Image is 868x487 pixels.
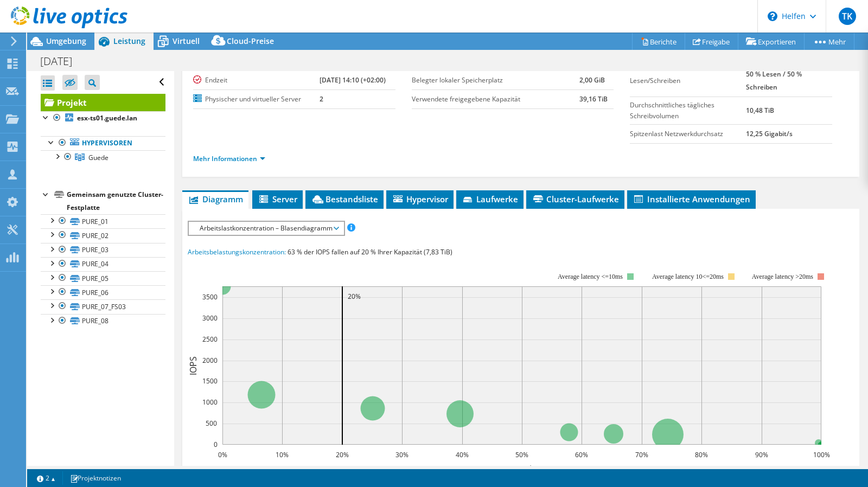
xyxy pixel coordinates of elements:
a: PURE_04 [41,257,165,271]
text: 0% [218,450,227,459]
a: PURE_06 [41,285,165,299]
text: 2000 [202,356,218,365]
a: PURE_05 [41,271,165,285]
a: PURE_03 [41,243,165,257]
font: Guede [88,153,108,162]
font: PURE_07_FS03 [82,302,126,311]
font: 10,48 TiB [746,106,774,115]
font: Mehr Informationen [193,154,257,163]
text: IOPS [187,356,199,375]
text: 50% [515,450,528,459]
font: [DATE] 14:10 (+02:00) [320,75,386,85]
font: Berichte [650,37,676,47]
font: TK [842,10,852,22]
font: PURE_08 [82,316,108,325]
a: Mehr Informationen [193,154,265,163]
font: Gemeinsam genutzte Cluster-Festplatte [67,190,163,212]
font: Projekt [57,97,87,108]
font: Hypervisoren [82,138,132,148]
font: PURE_05 [82,274,108,283]
text: 80% [695,450,708,459]
tspan: Average latency <=10ms [558,273,623,280]
a: Berichte [632,33,685,50]
font: esx-ts01.guede.lan [77,113,137,123]
font: PURE_03 [82,245,108,254]
text: 0 [214,440,218,449]
text: 1000 [202,398,218,407]
text: 10% [276,450,289,459]
text: 3000 [202,313,218,323]
text: Capacity [505,463,540,475]
svg: \n [768,11,777,21]
text: 90% [755,450,768,459]
font: Bestandsliste [325,194,378,204]
text: 1500 [202,376,218,386]
font: 12,25 Gigabit/s [746,129,793,138]
font: Lesen/Schreiben [630,76,680,85]
a: PURE_01 [41,214,165,228]
font: Leistung [113,36,145,46]
font: 2 [320,94,323,104]
font: Diagramm [202,194,243,204]
font: PURE_02 [82,231,108,240]
font: Projektnotizen [78,473,121,483]
font: [DATE] [40,54,72,68]
font: Cloud-Preise [227,36,274,46]
a: PURE_08 [41,314,165,328]
font: Freigabe [702,37,730,47]
a: esx-ts01.guede.lan [41,111,165,125]
font: 2 [46,473,49,483]
font: Laufwerke [476,194,518,204]
a: 2 [29,471,63,485]
font: Endzeit [205,75,227,85]
font: Mehr [828,37,846,47]
a: Mehr [804,33,854,50]
text: 20% [348,292,361,301]
text: Average latency >20ms [752,273,813,280]
text: 2500 [202,335,218,344]
font: PURE_06 [82,288,108,297]
font: Durchschnittliches tägliches Schreibvolumen [630,100,714,120]
font: Arbeitsbelastungskonzentration: [188,247,286,257]
font: PURE_01 [82,217,108,226]
font: Spitzenlast Netzwerkdurchsatz [630,129,723,138]
text: 100% [813,450,830,459]
a: Projekt [41,94,165,111]
font: Verwendete freigegebene Kapazität [412,94,520,104]
font: Physischer und virtueller Server [205,94,301,104]
text: 70% [635,450,648,459]
font: Belegter lokaler Speicherplatz [412,75,503,85]
font: Umgebung [46,36,86,46]
a: Freigabe [685,33,738,50]
a: Exportieren [738,33,805,50]
font: Arbeitslastkonzentration – Blasendiagramm [200,223,333,233]
text: 500 [206,419,217,428]
font: 50 % Lesen / 50 % Schreiben [746,69,802,92]
font: Exportieren [758,37,796,47]
text: 30% [395,450,409,459]
text: 60% [575,450,588,459]
text: 40% [456,450,469,459]
font: PURE_04 [82,259,108,268]
font: Server [272,194,297,204]
font: 2,00 GiB [579,75,605,85]
a: Guede [41,150,165,164]
text: 3500 [202,292,218,302]
text: 20% [336,450,349,459]
font: Cluster-Laufwerke [546,194,619,204]
font: 39,16 TiB [579,94,608,104]
font: 63 % der IOPS fallen auf 20 % Ihrer Kapazität (7,83 TiB) [288,247,452,257]
font: Hypervisor [406,194,448,204]
font: Helfen [782,11,806,21]
font: Installierte Anwendungen [647,194,750,204]
a: Projektnotizen [62,471,129,485]
a: PURE_02 [41,228,165,242]
font: Virtuell [173,36,200,46]
tspan: Average latency 10<=20ms [652,273,724,280]
a: PURE_07_FS03 [41,299,165,313]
